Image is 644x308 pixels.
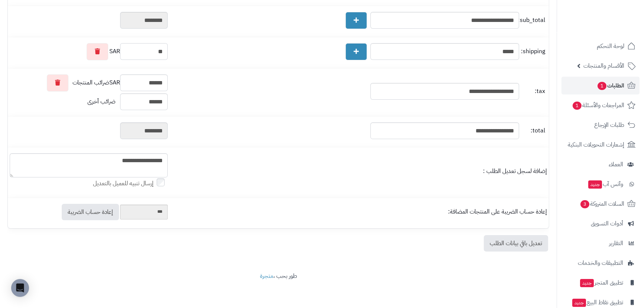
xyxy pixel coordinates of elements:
[73,78,109,87] span: ضرائب المنتجات
[568,139,624,150] span: إشعارات التحويلات البنكية
[521,16,545,25] span: sub_total:
[561,254,640,272] a: التطبيقات والخدمات
[62,204,119,220] a: إعادة حساب الضريبة
[521,87,545,96] span: tax:
[260,272,273,280] a: متجرة
[521,126,545,135] span: total:
[561,155,640,173] a: العملاء
[171,167,547,176] div: إضافة لسجل تعديل الطلب :
[561,116,640,134] a: طلبات الإرجاع
[579,277,623,288] span: تطبيق المتجر
[561,215,640,232] a: أدوات التسويق
[588,180,602,189] span: جديد
[609,238,623,248] span: التقارير
[561,234,640,252] a: التقارير
[93,179,168,188] label: إرسال تنبيه للعميل بالتعديل
[578,258,623,268] span: التطبيقات والخدمات
[157,178,165,186] input: إرسال تنبيه للعميل بالتعديل
[561,274,640,292] a: تطبيق المتجرجديد
[593,21,637,36] img: logo-2.png
[561,136,640,154] a: إشعارات التحويلات البنكية
[597,80,624,91] span: الطلبات
[521,47,545,56] span: shipping:
[87,97,116,106] span: ضرائب أخرى
[11,279,29,297] div: Open Intercom Messenger
[580,199,624,209] span: السلات المتروكة
[597,41,624,51] span: لوحة التحكم
[572,299,586,307] span: جديد
[561,195,640,213] a: السلات المتروكة3
[591,218,623,229] span: أدوات التسويق
[561,175,640,193] a: وآتس آبجديد
[171,208,547,216] div: إعادة حساب الضريبة على المنتجات المضافة:
[580,279,594,287] span: جديد
[561,96,640,114] a: المراجعات والأسئلة1
[594,120,624,130] span: طلبات الإرجاع
[571,297,623,308] span: تطبيق نقاط البيع
[598,82,606,90] span: 1
[484,235,548,251] a: تعديل باقي بيانات الطلب
[573,102,582,110] span: 1
[10,43,168,60] div: SAR
[609,159,623,170] span: العملاء
[587,179,623,189] span: وآتس آب
[10,74,168,92] div: SAR
[583,61,624,71] span: الأقسام والمنتجات
[580,200,589,208] span: 3
[561,77,640,94] a: الطلبات1
[572,100,624,110] span: المراجعات والأسئلة
[561,37,640,55] a: لوحة التحكم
